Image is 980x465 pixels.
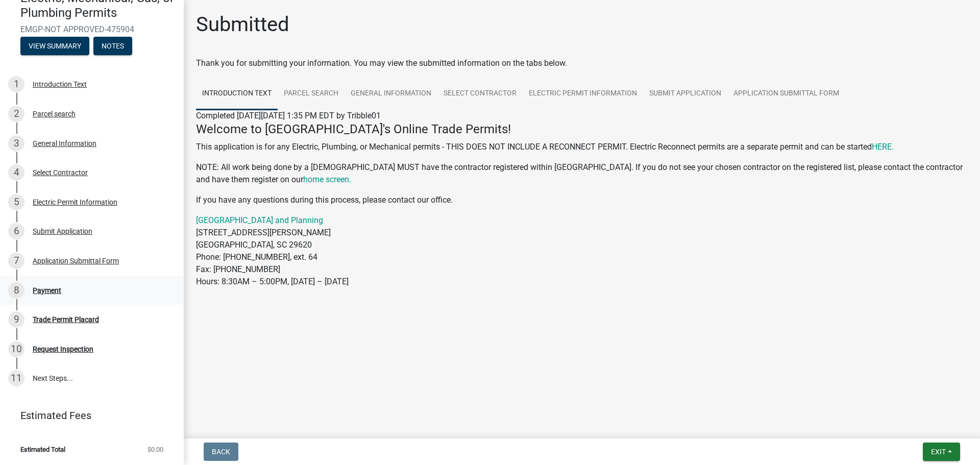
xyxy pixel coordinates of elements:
[872,142,894,152] a: HERE.
[196,161,968,186] p: NOTE: All work being done by a [DEMOGRAPHIC_DATA] MUST have the contractor registered within [GEO...
[33,316,99,323] div: Trade Permit Placard
[212,448,230,456] span: Back
[278,78,345,110] a: Parcel search
[8,194,24,210] div: 5
[8,370,24,386] div: 11
[196,194,968,206] p: If you have any questions during this process, please contact our office.
[196,12,289,37] h1: Submitted
[196,141,968,153] p: This application is for any Electric, Plumbing, or Mechanical permits - THIS DOES NOT INCLUDE A R...
[33,199,117,206] div: Electric Permit Information
[8,164,24,181] div: 4
[20,446,65,453] span: Estimated Total
[303,175,351,184] a: home screen.
[33,346,93,353] div: Request Inspection
[93,42,132,51] wm-modal-confirm: Notes
[33,169,88,176] div: Select Contractor
[196,122,968,137] h4: Welcome to [GEOGRAPHIC_DATA]'s Online Trade Permits!
[523,78,643,110] a: Electric Permit Information
[196,214,968,288] p: [STREET_ADDRESS][PERSON_NAME] [GEOGRAPHIC_DATA], SC 29620 Phone: [PHONE_NUMBER], ext. 64 Fax: [PH...
[8,135,24,152] div: 3
[8,405,167,426] a: Estimated Fees
[8,341,24,357] div: 10
[643,78,727,110] a: Submit Application
[148,446,163,453] span: $0.00
[93,37,132,55] button: Notes
[8,282,24,299] div: 8
[33,257,119,264] div: Application Submittal Form
[196,57,968,69] div: Thank you for submitting your information. You may view the submitted information on the tabs below.
[437,78,523,110] a: Select Contractor
[8,253,24,269] div: 7
[8,311,24,328] div: 9
[33,110,76,117] div: Parcel search
[8,106,24,122] div: 2
[727,78,845,110] a: Application Submittal Form
[20,37,89,55] button: View Summary
[33,81,87,88] div: Introduction Text
[196,215,323,225] a: [GEOGRAPHIC_DATA] and Planning
[33,287,61,294] div: Payment
[345,78,437,110] a: General Information
[33,228,92,235] div: Submit Application
[196,78,278,110] a: Introduction Text
[196,111,381,120] span: Completed [DATE][DATE] 1:35 PM EDT by Tribble01
[923,443,960,461] button: Exit
[20,25,163,34] span: EMGP-NOT APPROVED-475904
[8,223,24,239] div: 6
[204,443,238,461] button: Back
[33,140,96,147] div: General Information
[931,448,946,456] span: Exit
[8,76,24,92] div: 1
[20,42,89,51] wm-modal-confirm: Summary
